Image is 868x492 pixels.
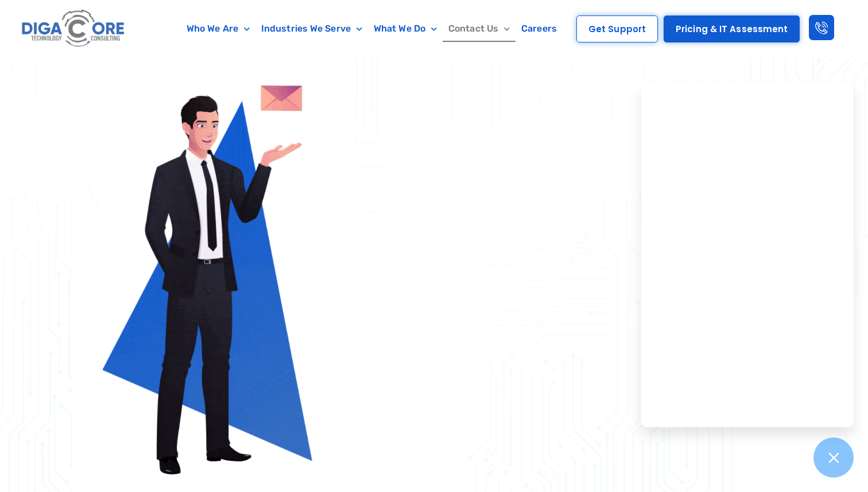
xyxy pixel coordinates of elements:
span: Get Support [588,25,646,33]
span: Pricing & IT Assessment [676,25,788,33]
a: Who We Are [181,16,255,42]
a: Careers [516,16,563,42]
nav: Menu [175,16,569,42]
a: Get Support [576,16,658,42]
iframe: Chatgenie Messenger [641,83,854,427]
img: Digacore logo 1 [19,6,129,52]
a: Industries We Serve [255,16,368,42]
a: Pricing & IT Assessment [664,16,800,42]
a: Contact Us [443,16,516,42]
a: What We Do [368,16,443,42]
